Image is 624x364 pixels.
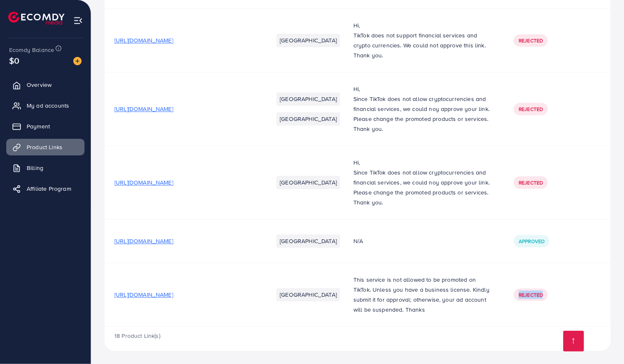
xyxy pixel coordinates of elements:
[114,36,173,44] span: [URL][DOMAIN_NAME]
[519,179,543,186] span: Rejected
[9,54,19,66] span: $0
[114,105,173,113] span: [URL][DOMAIN_NAME]
[27,164,43,172] span: Billing
[353,50,494,60] p: Thank you.
[276,112,340,125] li: [GEOGRAPHIC_DATA]
[27,143,62,151] span: Product Links
[519,291,543,298] span: Rejected
[353,84,494,94] p: Hi,
[353,237,363,245] span: N/A
[114,290,173,299] span: [URL][DOMAIN_NAME]
[519,238,544,245] span: Approved
[73,16,83,25] img: menu
[6,118,85,135] a: Payment
[27,184,71,193] span: Affiliate Program
[353,30,494,50] p: TikTok does not support financial services and crypto currencies. We could not approve this link.
[276,288,340,301] li: [GEOGRAPHIC_DATA]
[353,157,494,167] p: Hi,
[519,37,543,44] span: Rejected
[353,197,494,207] p: Thank you.
[276,234,340,248] li: [GEOGRAPHIC_DATA]
[276,34,340,47] li: [GEOGRAPHIC_DATA]
[73,57,82,65] img: image
[9,46,54,54] span: Ecomdy Balance
[589,327,618,358] iframe: Chat
[6,76,85,93] a: Overview
[6,180,85,197] a: Affiliate Program
[6,160,85,176] a: Billing
[6,139,85,155] a: Product Links
[353,94,494,124] p: Since TikTok does not allow cryptocurrencies and financial services, we could noy approve your li...
[114,332,160,340] span: 18 Product Link(s)
[353,124,494,134] p: Thank you.
[276,176,340,189] li: [GEOGRAPHIC_DATA]
[353,167,494,197] p: Since TikTok does not allow cryptocurrencies and financial services, we could noy approve your li...
[27,122,50,130] span: Payment
[114,178,173,187] span: [URL][DOMAIN_NAME]
[519,106,543,113] span: Rejected
[353,20,494,30] p: Hi,
[353,275,494,315] p: This service is not allowed to be promoted on TikTok. Unless you have a business license. Kindly ...
[8,12,65,25] img: logo
[27,81,52,89] span: Overview
[27,101,69,110] span: My ad accounts
[276,92,340,106] li: [GEOGRAPHIC_DATA]
[114,237,173,245] span: [URL][DOMAIN_NAME]
[6,97,85,114] a: My ad accounts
